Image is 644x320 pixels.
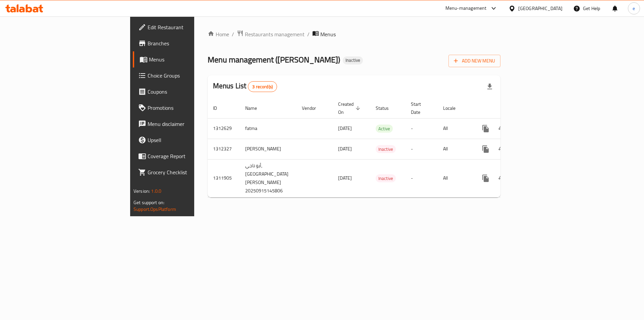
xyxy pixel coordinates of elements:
[133,116,238,132] a: Menu disclaimer
[376,175,396,182] span: Inactive
[376,125,393,133] span: Active
[445,4,487,12] div: Menu-management
[302,104,325,112] span: Vendor
[208,30,500,39] nav: breadcrumb
[133,198,164,207] span: Get support on:
[338,174,352,182] span: [DATE]
[518,5,562,12] div: [GEOGRAPHIC_DATA]
[133,148,238,164] a: Coverage Report
[148,104,232,112] span: Promotions
[248,84,277,90] span: 3 record(s)
[240,118,297,139] td: fatma
[133,67,238,84] a: Choice Groups
[237,30,305,39] a: Restaurants management
[478,170,494,186] button: more
[343,56,363,64] div: Inactive
[406,139,438,159] td: -
[438,159,472,197] td: All
[443,104,464,112] span: Locale
[454,57,495,65] span: Add New Menu
[411,100,430,116] span: Start Date
[338,124,352,133] span: [DATE]
[148,39,232,47] span: Branches
[133,100,238,116] a: Promotions
[376,125,393,133] div: Active
[376,174,396,182] div: Inactive
[208,52,340,67] span: Menu management ( [PERSON_NAME] )
[213,81,277,92] h2: Menus List
[472,98,547,119] th: Actions
[338,100,362,116] span: Created On
[248,81,277,92] div: Total records count
[438,139,472,159] td: All
[148,23,232,31] span: Edit Restaurant
[438,118,472,139] td: All
[208,98,547,197] table: enhanced table
[133,132,238,148] a: Upsell
[376,104,397,112] span: Status
[406,118,438,139] td: -
[307,30,310,38] li: /
[338,144,352,153] span: [DATE]
[320,30,336,38] span: Menus
[148,152,232,160] span: Coverage Report
[133,84,238,100] a: Coupons
[376,145,396,153] div: Inactive
[149,55,232,63] span: Menus
[133,205,176,214] a: Support.OpsPlatform
[213,104,226,112] span: ID
[448,55,500,67] button: Add New Menu
[482,79,498,95] div: Export file
[245,30,305,38] span: Restaurants management
[245,104,266,112] span: Name
[148,120,232,128] span: Menu disclaimer
[148,88,232,96] span: Coupons
[494,141,510,157] button: Change Status
[376,145,396,153] span: Inactive
[151,187,161,195] span: 1.0.0
[133,164,238,180] a: Grocery Checklist
[633,5,635,12] span: e
[494,170,510,186] button: Change Status
[133,187,150,195] span: Version:
[133,19,238,35] a: Edit Restaurant
[148,168,232,176] span: Grocery Checklist
[240,139,297,159] td: [PERSON_NAME]
[240,159,297,197] td: أبو ناجي,[GEOGRAPHIC_DATA][PERSON_NAME] 20250915145806
[133,35,238,51] a: Branches
[148,72,232,80] span: Choice Groups
[148,136,232,144] span: Upsell
[494,121,510,137] button: Change Status
[478,121,494,137] button: more
[406,159,438,197] td: -
[343,57,363,63] span: Inactive
[478,141,494,157] button: more
[133,51,238,67] a: Menus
